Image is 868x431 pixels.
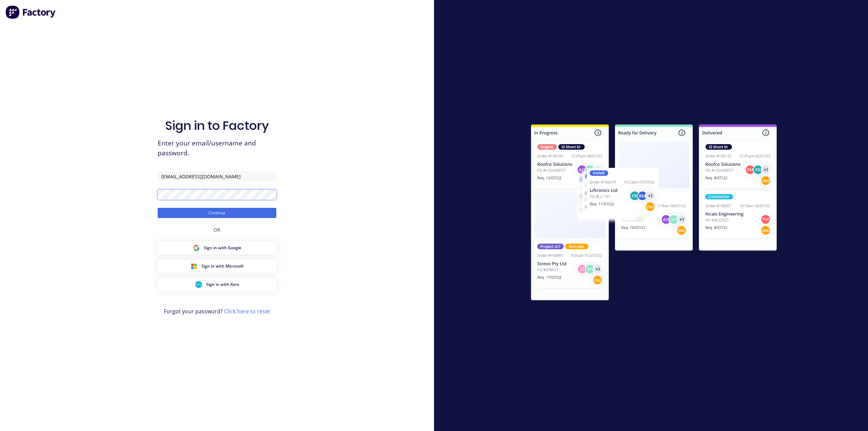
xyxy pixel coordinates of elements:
img: Factory [5,5,56,19]
span: Sign in with Google [204,245,241,251]
button: Google Sign inSign in with Google [158,241,276,254]
span: Sign in with Microsoft [201,263,244,269]
button: Microsoft Sign inSign in with Microsoft [158,260,276,273]
button: Xero Sign inSign in with Xero [158,278,276,291]
span: Sign in with Xero [206,281,239,288]
img: Xero Sign in [195,281,202,288]
a: Click here to reset [224,308,270,315]
h1: Sign in to Factory [165,118,269,133]
input: Email/Username [158,171,276,181]
span: Enter your email/username and password. [158,138,276,158]
img: Google Sign in [193,244,200,251]
div: OR [214,218,220,241]
img: Sign in [516,111,792,316]
span: Forgot your password? [164,307,270,315]
button: Continue [158,208,276,218]
img: Microsoft Sign in [191,263,197,270]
